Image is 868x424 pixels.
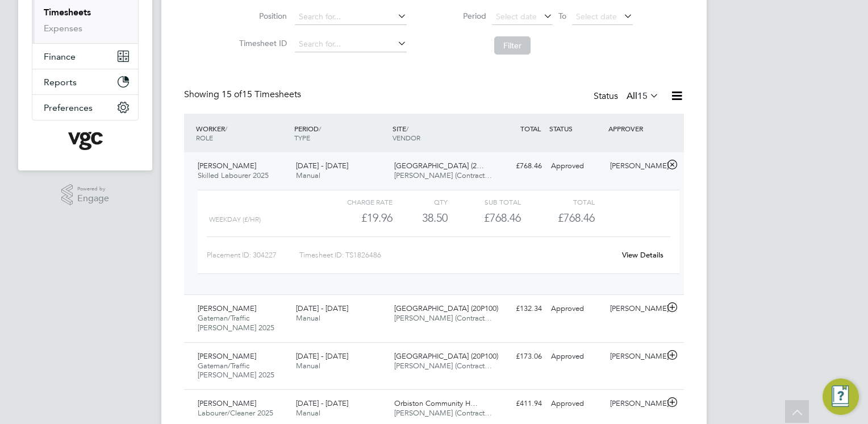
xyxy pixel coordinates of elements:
[296,171,320,180] span: Manual
[606,157,665,176] div: [PERSON_NAME]
[546,394,606,413] div: Approved
[198,361,274,380] span: Gateman/Traffic [PERSON_NAME] 2025
[77,194,109,203] span: Engage
[225,124,227,133] span: /
[209,215,261,223] span: WEEKDAY (£/HR)
[44,23,82,34] a: Expenses
[393,133,420,142] span: VENDOR
[32,95,138,120] button: Preferences
[193,118,291,148] div: WORKER
[555,9,570,23] span: To
[222,89,301,100] span: 15 Timesheets
[296,398,348,408] span: [DATE] - [DATE]
[184,89,303,101] div: Showing
[393,209,448,227] div: 38.50
[394,171,492,180] span: [PERSON_NAME] (Contract…
[494,36,531,55] button: Filter
[448,195,521,209] div: Sub Total
[546,118,606,139] div: STATUS
[606,347,665,366] div: [PERSON_NAME]
[198,398,256,408] span: [PERSON_NAME]
[198,171,269,180] span: Skilled Labourer 2025
[558,211,595,225] span: £768.46
[32,69,138,94] button: Reports
[594,89,661,105] div: Status
[546,347,606,366] div: Approved
[44,7,91,18] a: Timesheets
[606,300,665,318] div: [PERSON_NAME]
[487,347,546,366] div: £173.06
[32,44,138,69] button: Finance
[198,351,256,361] span: [PERSON_NAME]
[68,132,103,150] img: vgcgroup-logo-retina.png
[576,11,617,22] span: Select date
[319,124,321,133] span: /
[487,394,546,413] div: £411.94
[487,157,546,176] div: £768.46
[296,408,320,418] span: Manual
[319,209,393,227] div: £19.96
[823,379,859,415] button: Engage Resource Center
[61,184,110,206] a: Powered byEngage
[236,11,287,21] label: Position
[393,195,448,209] div: QTY
[435,11,486,21] label: Period
[319,195,393,209] div: Charge rate
[622,250,663,260] a: View Details
[546,300,606,318] div: Approved
[394,161,484,171] span: [GEOGRAPHIC_DATA] (2…
[627,90,659,102] label: All
[198,313,274,332] span: Gateman/Traffic [PERSON_NAME] 2025
[207,246,299,264] div: Placement ID: 304227
[606,394,665,413] div: [PERSON_NAME]
[394,351,498,361] span: [GEOGRAPHIC_DATA] (20P100)
[196,133,213,142] span: ROLE
[296,361,320,371] span: Manual
[198,304,256,313] span: [PERSON_NAME]
[77,184,109,194] span: Powered by
[222,89,242,100] span: 15 of
[44,77,77,88] span: Reports
[295,9,407,25] input: Search for...
[521,195,594,209] div: Total
[394,304,498,313] span: [GEOGRAPHIC_DATA] (20P100)
[296,304,348,313] span: [DATE] - [DATE]
[606,118,665,139] div: APPROVER
[44,51,76,62] span: Finance
[406,124,408,133] span: /
[299,246,615,264] div: Timesheet ID: TS1826486
[295,36,407,52] input: Search for...
[294,133,310,142] span: TYPE
[390,118,488,148] div: SITE
[296,313,320,323] span: Manual
[487,300,546,318] div: £132.34
[520,124,541,133] span: TOTAL
[394,313,492,323] span: [PERSON_NAME] (Contract…
[637,90,648,102] span: 15
[394,408,492,418] span: [PERSON_NAME] (Contract…
[448,209,521,227] div: £768.46
[296,161,348,171] span: [DATE] - [DATE]
[198,161,256,171] span: [PERSON_NAME]
[44,102,93,113] span: Preferences
[198,408,273,418] span: Labourer/Cleaner 2025
[496,11,537,22] span: Select date
[394,398,478,408] span: Orbiston Community H…
[291,118,390,148] div: PERIOD
[32,132,139,150] a: Go to home page
[236,38,287,48] label: Timesheet ID
[296,351,348,361] span: [DATE] - [DATE]
[546,157,606,176] div: Approved
[394,361,492,371] span: [PERSON_NAME] (Contract…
